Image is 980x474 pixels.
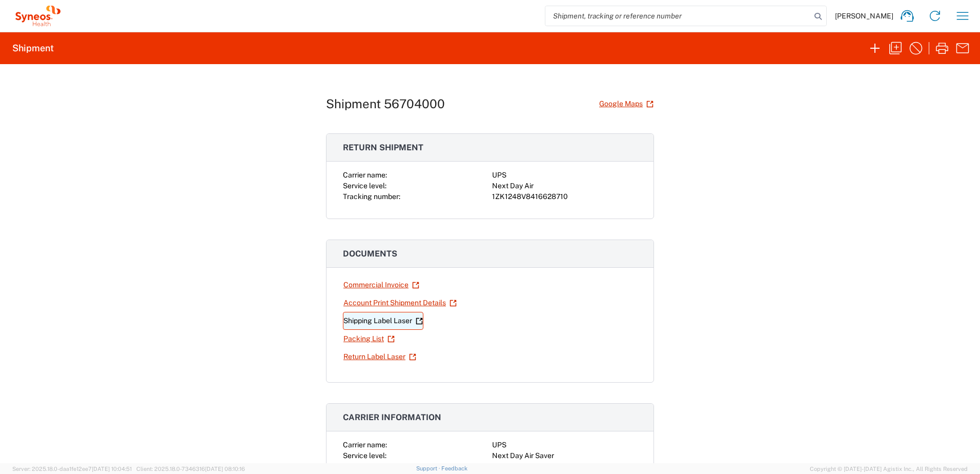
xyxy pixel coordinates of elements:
[343,143,423,152] span: Return shipment
[343,171,387,179] span: Carrier name:
[343,294,457,312] a: Account Print Shipment Details
[343,451,386,460] span: Service level:
[343,192,400,201] span: Tracking number:
[343,312,423,330] a: Shipping Label Laser
[545,6,811,26] input: Shipment, tracking or reference number
[492,191,637,202] div: 1ZK1248V8416628710
[835,11,893,21] span: [PERSON_NAME]
[343,330,395,348] a: Packing List
[492,170,637,181] div: UPS
[810,464,968,473] span: Copyright © [DATE]-[DATE] Agistix Inc., All Rights Reserved
[343,348,417,366] a: Return Label Laser
[492,450,637,461] div: Next Day Air Saver
[92,466,132,472] span: [DATE] 10:04:51
[343,462,400,470] span: Tracking number:
[492,181,637,191] div: Next Day Air
[343,182,386,190] span: Service level:
[343,249,397,259] span: Documents
[416,465,442,471] a: Support
[343,412,441,422] span: Carrier information
[441,465,467,471] a: Feedback
[326,96,445,111] h1: Shipment 56704000
[492,461,637,472] div: 1ZK1248V1330787977
[492,440,637,450] div: UPS
[12,42,54,54] h2: Shipment
[205,466,245,472] span: [DATE] 08:10:16
[343,276,420,294] a: Commercial Invoice
[136,466,245,472] span: Client: 2025.18.0-7346316
[343,441,387,449] span: Carrier name:
[599,95,654,113] a: Google Maps
[12,466,132,472] span: Server: 2025.18.0-daa1fe12ee7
